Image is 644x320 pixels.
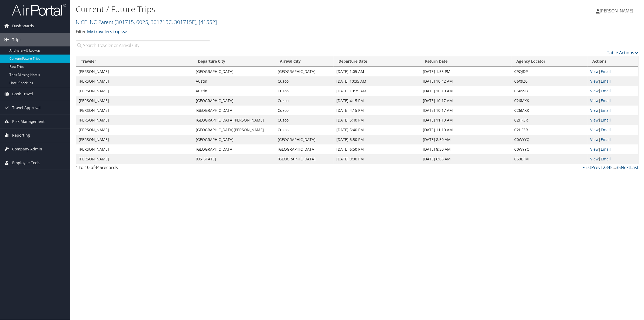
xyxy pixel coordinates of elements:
a: Email [601,108,611,113]
td: [GEOGRAPHIC_DATA] [275,144,333,154]
td: [PERSON_NAME] [76,76,193,86]
td: Cuzco [275,125,333,135]
span: [PERSON_NAME] [600,8,633,14]
a: 5 [610,164,613,170]
a: Email [601,127,611,132]
td: [DATE] 6:50 PM [334,135,420,144]
td: Cuzco [275,76,333,86]
td: [DATE] 4:15 PM [334,96,420,106]
span: Company Admin [12,142,42,156]
td: C26MXK [512,106,587,115]
a: Email [601,117,611,123]
td: [PERSON_NAME] [76,67,193,76]
td: C26MXK [512,96,587,106]
span: 346 [95,164,102,170]
th: Departure Date: activate to sort column descending [334,56,420,67]
td: [DATE] 5:40 PM [334,125,420,135]
a: View [590,117,599,123]
td: CS0BFM [512,154,587,164]
td: [GEOGRAPHIC_DATA] [193,135,275,144]
img: airportal-logo.png [12,4,66,16]
a: Email [601,79,611,84]
td: [PERSON_NAME] [76,86,193,96]
td: Cuzco [275,115,333,125]
td: [PERSON_NAME] [76,96,193,106]
a: Email [601,137,611,142]
span: Employee Tools [12,156,40,170]
h1: Current / Future Trips [76,4,451,15]
a: 2 [603,164,605,170]
a: Prev [591,164,600,170]
td: Cuzco [275,96,333,106]
td: Cuzco [275,106,333,115]
td: [DATE] 1:55 PM [420,67,512,76]
a: Email [601,147,611,152]
p: Filter: [76,28,451,35]
td: [DATE] 10:42 AM [420,76,512,86]
td: [US_STATE] [193,154,275,164]
td: | [587,135,638,144]
td: [DATE] 6:50 PM [334,144,420,154]
td: [PERSON_NAME] [76,115,193,125]
td: [DATE] 1:05 AM [334,67,420,76]
td: [DATE] 5:40 PM [334,115,420,125]
a: View [590,156,599,161]
td: [PERSON_NAME] [76,135,193,144]
td: C0WYYQ [512,135,587,144]
th: Departure City: activate to sort column ascending [193,56,275,67]
a: View [590,88,599,93]
td: Austin [193,76,275,86]
th: Actions [587,56,638,67]
td: Cuzco [275,86,333,96]
td: [DATE] 9:00 PM [334,154,420,164]
a: NICE INC Parent [76,18,217,26]
td: | [587,154,638,164]
a: Next [621,164,630,170]
td: [DATE] 10:10 AM [420,86,512,96]
a: Email [601,69,611,74]
span: Risk Management [12,115,45,128]
td: [GEOGRAPHIC_DATA] [193,96,275,106]
span: Reporting [12,129,30,142]
a: View [590,108,599,113]
a: View [590,98,599,103]
a: View [590,137,599,142]
td: | [587,96,638,106]
td: | [587,144,638,154]
td: [DATE] 10:35 AM [334,76,420,86]
td: [DATE] 10:35 AM [334,86,420,96]
a: Email [601,88,611,93]
td: [DATE] 10:17 AM [420,96,512,106]
td: [GEOGRAPHIC_DATA] [193,144,275,154]
td: [DATE] 11:10 AM [420,125,512,135]
td: [GEOGRAPHIC_DATA] [193,67,275,76]
td: [GEOGRAPHIC_DATA][PERSON_NAME] [193,115,275,125]
a: View [590,147,599,152]
span: , [ 41552 ] [196,18,217,26]
a: Table Actions [607,50,639,56]
span: ( 301715, 6025, 301715C, 301715E ) [115,18,196,26]
td: C6X9Z0 [512,76,587,86]
th: Traveler: activate to sort column ascending [76,56,193,67]
span: Dashboards [12,19,34,33]
a: 3 [605,164,608,170]
a: View [590,127,599,132]
td: Austin [193,86,275,96]
span: Book Travel [12,87,33,101]
th: Return Date: activate to sort column ascending [420,56,512,67]
td: [GEOGRAPHIC_DATA] [193,106,275,115]
a: View [590,79,599,84]
td: [GEOGRAPHIC_DATA] [275,154,333,164]
a: [PERSON_NAME] [596,3,639,19]
td: [DATE] 10:17 AM [420,106,512,115]
a: First [582,164,591,170]
td: [PERSON_NAME] [76,154,193,164]
td: [PERSON_NAME] [76,144,193,154]
td: C0WYYQ [512,144,587,154]
a: My travelers trips [87,29,127,35]
td: [PERSON_NAME] [76,106,193,115]
td: C2HF3R [512,115,587,125]
td: [DATE] 4:15 PM [334,106,420,115]
a: 4 [608,164,610,170]
span: Travel Approval [12,101,41,114]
